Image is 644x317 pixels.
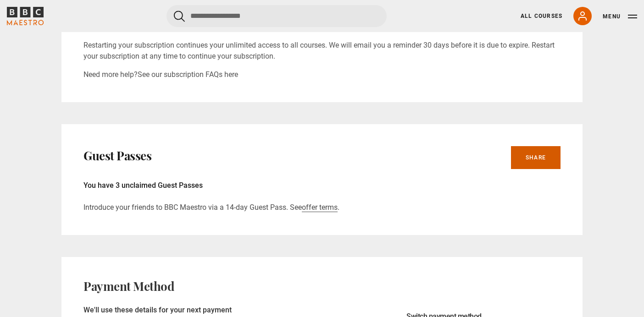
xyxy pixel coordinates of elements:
h2: Payment Method [83,279,174,294]
button: Submit the search query [174,11,185,22]
p: You have 3 unclaimed Guest Passes [83,180,561,191]
a: All Courses [521,12,562,20]
p: Restarting your subscription continues your unlimited access to all courses. We will email you a ... [83,40,561,62]
h2: Guest Passes [83,148,151,163]
a: Share [511,146,561,169]
a: See our subscription FAQs here [138,70,238,79]
input: Search [167,5,387,27]
svg: BBC Maestro [7,7,44,25]
p: Introduce your friends to BBC Maestro via a 14-day Guest Pass. See . [83,202,561,213]
a: offer terms [302,203,338,212]
p: We'll use these details for your next payment [83,305,316,316]
p: Need more help? [83,69,561,80]
button: Toggle navigation [603,12,637,21]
